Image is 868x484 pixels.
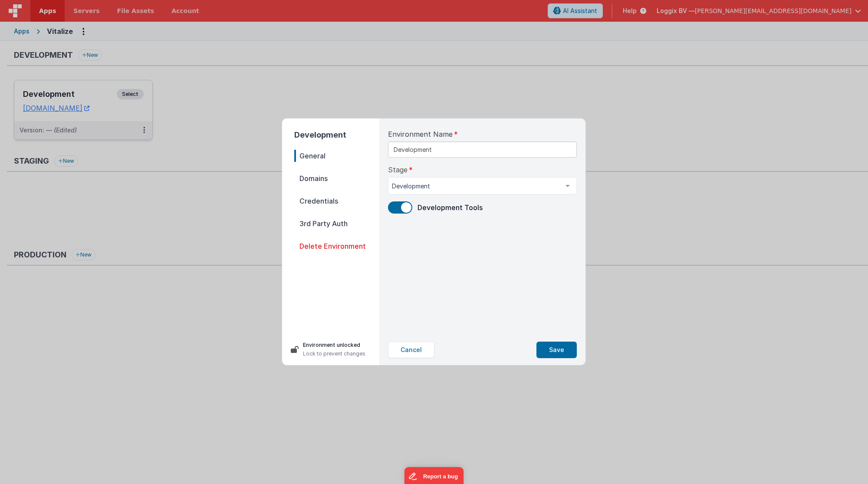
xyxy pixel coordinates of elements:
[388,342,434,358] button: Cancel
[303,349,365,358] p: Lock to prevent changes
[294,172,379,184] span: Domains
[294,129,379,141] h2: Development
[418,203,483,212] span: Development Tools
[294,150,379,162] span: General
[388,165,408,175] span: Stage
[388,129,453,139] span: Environment Name
[536,342,577,358] button: Save
[294,240,379,252] span: Delete Environment
[294,217,379,230] span: 3rd Party Auth
[303,341,365,349] p: Environment unlocked
[294,195,379,207] span: Credentials
[392,182,559,191] span: Development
